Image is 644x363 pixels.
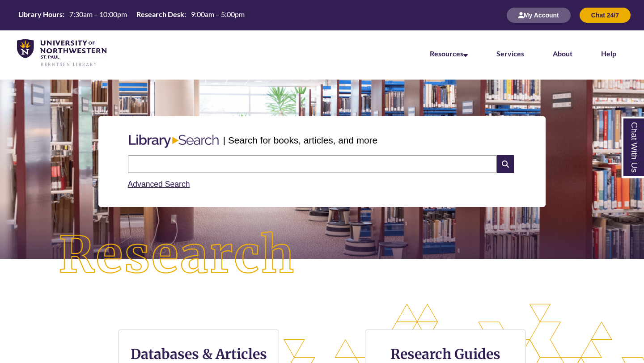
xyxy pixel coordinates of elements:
a: Chat 24/7 [580,11,631,19]
img: Research [32,205,322,306]
button: Chat 24/7 [580,8,631,23]
a: Advanced Search [128,180,190,189]
a: Services [496,49,524,58]
a: My Account [507,11,571,19]
th: Library Hours: [15,9,66,19]
th: Research Desk: [133,9,187,19]
h3: Research Guides [373,346,518,363]
p: | Search for books, articles, and more [223,133,377,147]
img: UNWSP Library Logo [17,39,106,67]
button: My Account [507,8,571,23]
a: About [553,49,572,58]
span: 7:30am – 10:00pm [69,10,127,18]
a: Help [601,49,616,58]
a: Resources [430,49,468,58]
a: Hours Today [15,9,248,21]
img: Libary Search [124,131,223,152]
table: Hours Today [15,9,248,21]
h3: Databases & Articles [126,346,271,363]
i: Search [497,155,514,173]
span: 9:00am – 5:00pm [191,10,245,18]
